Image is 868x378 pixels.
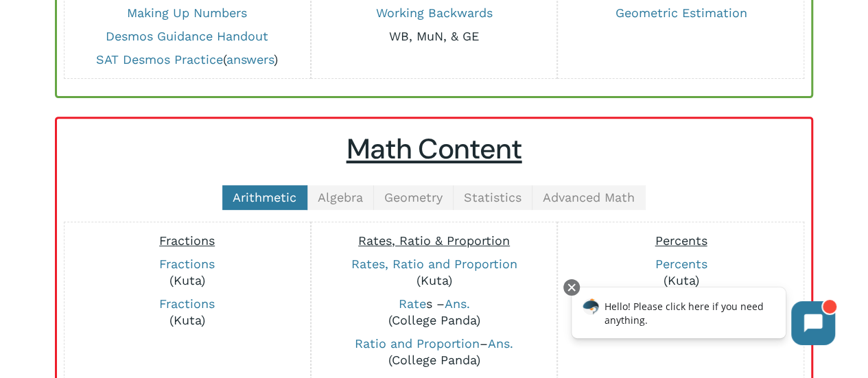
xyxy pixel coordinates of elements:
[318,190,363,204] span: Algebra
[127,5,247,20] a: Making Up Numbers
[318,335,550,368] p: – (College Panda)
[454,185,532,210] a: Statistics
[159,233,215,248] span: Fractions
[615,5,747,20] a: Geometric Estimation
[655,257,707,271] a: Percents
[71,296,303,329] p: (Kuta)
[532,185,646,210] a: Advanced Math
[106,29,268,43] a: Desmos Guidance Handout
[543,190,635,204] span: Advanced Math
[565,256,797,289] p: (Kuta)
[351,257,517,271] a: Rates, Ratio and Proportion
[445,296,470,311] a: Ans.
[488,336,513,351] a: Ans.
[159,257,215,271] a: Fractions
[358,233,510,248] span: Rates, Ratio & Proportion
[318,256,550,289] p: (Kuta)
[71,51,303,68] p: ( )
[159,296,215,311] a: Fractions
[318,296,550,329] p: s – (College Panda)
[222,185,307,210] a: Arithmetic
[384,190,443,204] span: Geometry
[96,52,223,67] a: SAT Desmos Practice
[355,336,480,351] a: Ratio and Proportion
[389,29,479,43] a: WB, MuN, & GE
[655,233,707,248] span: Percents
[307,185,374,210] a: Algebra
[374,185,454,210] a: Geometry
[557,276,849,359] iframe: Chatbot
[464,190,521,204] span: Statistics
[71,256,303,289] p: (Kuta)
[233,190,296,204] span: Arithmetic
[226,52,274,67] a: answers
[376,5,493,20] a: Working Backwards
[347,131,522,167] u: Math Content
[399,296,426,311] a: Rate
